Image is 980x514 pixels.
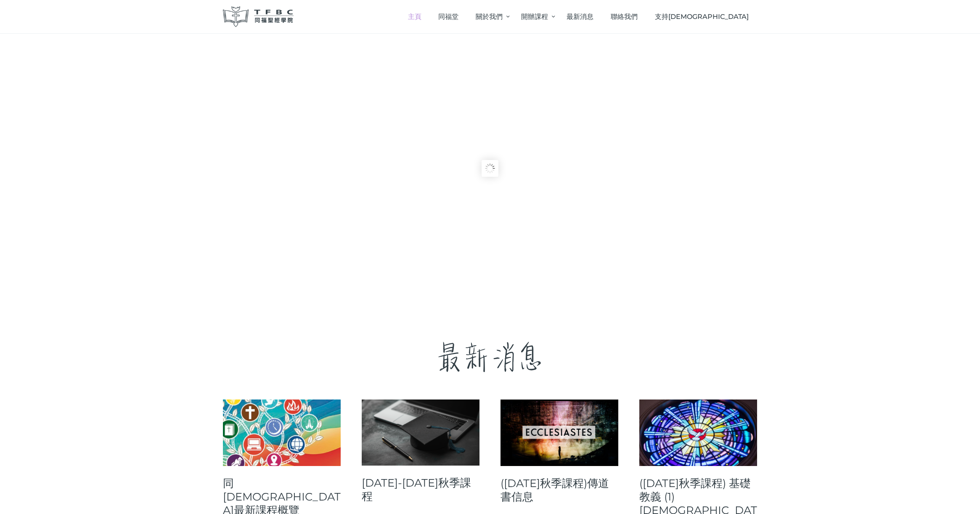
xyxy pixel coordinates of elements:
[602,4,646,29] a: 聯絡我們
[438,13,458,21] span: 同福堂
[655,13,749,21] span: 支持[DEMOGRAPHIC_DATA]
[430,4,467,29] a: 同福堂
[362,476,479,503] a: [DATE]-[DATE]秋季課程
[513,4,558,29] a: 開辦課程
[467,4,512,29] a: 關於我們
[408,13,421,21] span: 主頁
[611,13,638,21] span: 聯絡我們
[476,13,503,21] span: 關於我們
[399,4,430,29] a: 主頁
[558,4,602,29] a: 最新消息
[223,6,294,27] img: 同福聖經學院 TFBC
[521,13,548,21] span: 開辦課程
[501,477,618,503] a: ([DATE]秋季課程)傳道書信息
[223,333,757,383] p: 最新消息
[567,13,593,21] span: 最新消息
[646,4,757,29] a: 支持[DEMOGRAPHIC_DATA]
